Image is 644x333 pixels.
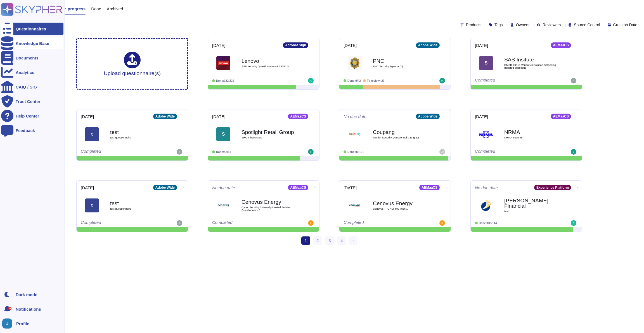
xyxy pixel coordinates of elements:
[241,199,297,205] b: Cenovus Energy
[439,220,445,226] img: user
[85,198,99,212] div: t
[241,136,297,139] span: SRG Infrstructure
[216,150,231,154] span: Done: 42/51
[308,78,314,83] img: user
[373,58,429,64] b: PNC
[419,185,440,190] div: AEMaaCS
[1,52,63,64] a: Documents
[571,220,576,226] img: user
[16,41,49,45] div: Knowledge Base
[1,317,16,330] button: user
[177,149,182,155] img: user
[367,79,385,82] span: To review: 29
[1,95,63,107] a: Trust Center
[288,185,308,190] div: AEMaaCS
[110,136,166,139] span: test questionnaire
[104,52,161,76] div: Upload questionnaire(s)
[348,198,362,212] img: Logo
[373,65,429,68] span: PNC Security Agenda (1)
[504,130,560,135] b: NRMA
[534,185,571,190] div: Experience Platform
[85,127,99,141] div: t
[373,207,429,210] span: Cenovus TPCRM IRQ Tech 1
[479,222,497,225] span: Done: 105/114
[241,58,297,64] b: Lenovo
[1,81,63,93] a: CAIQ / SIG
[288,114,308,119] div: AEMaaCS
[475,186,498,190] span: No due date
[16,85,37,89] div: CAIQ / SIG
[16,70,34,75] div: Analytics
[543,23,561,27] span: Reviewers
[516,23,529,27] span: Owners
[241,206,297,211] span: Cyber Security Externally Hosted Solution Questionnaire 1
[352,238,354,243] span: ›
[344,43,357,47] span: [DATE]
[344,220,412,226] div: Completed
[504,198,560,209] b: [PERSON_NAME] Financial
[325,236,334,245] a: 3
[177,220,182,226] img: user
[551,114,571,119] div: AEMaaCS
[571,149,576,155] img: user
[216,56,230,70] img: Logo
[475,114,488,119] span: [DATE]
[212,220,281,226] div: Completed
[81,186,94,190] span: [DATE]
[16,307,41,311] span: Notifications
[308,220,314,226] img: user
[16,56,39,60] div: Documents
[475,78,543,83] div: Completed
[16,99,40,104] div: Trust Center
[344,114,366,119] span: No due date
[283,42,308,48] div: Acrobat Sign
[479,127,493,141] img: Logo
[475,149,543,155] div: Completed
[373,130,429,135] b: Coupang
[551,42,571,48] div: AEMaaCS
[216,127,230,141] div: S
[439,149,445,155] img: user
[348,56,362,70] img: Logo
[81,114,94,119] span: [DATE]
[212,186,235,190] span: No due date
[504,64,560,69] span: DMSR 29015 Vendor AI Solution Screening updated questions
[347,79,361,82] span: Done: 9/42
[344,186,357,190] span: [DATE]
[571,78,576,83] img: user
[1,110,63,122] a: Help Center
[81,220,149,226] div: Completed
[81,149,149,155] div: Completed
[504,210,560,213] span: test
[1,66,63,78] a: Analytics
[212,43,225,47] span: [DATE]
[504,57,560,62] b: SAS Insitute
[153,114,177,119] div: Adobe Wide
[479,198,493,212] img: Logo
[216,198,230,212] img: Logo
[212,114,225,119] span: [DATE]
[574,23,600,27] span: Source Control
[1,23,63,35] a: Questionnaires
[439,78,445,83] img: user
[466,23,481,27] span: Products
[416,114,440,119] div: Adobe Wide
[494,23,503,27] span: Tags
[22,20,267,30] input: Search by keywords
[107,7,123,11] span: Archived
[216,79,234,82] span: Done: 182/229
[16,27,46,31] div: Questionnaires
[1,124,63,136] a: Feedback
[16,322,29,326] span: Profile
[110,130,166,135] b: test
[110,207,166,210] span: test questionnaire
[153,185,177,190] div: Adobe Wide
[475,43,488,47] span: [DATE]
[504,136,560,139] span: NRMA Security
[241,65,297,68] span: TSP Security Questionnaire v1.2 ENCN
[347,150,364,154] span: Done: 99/101
[613,23,637,27] span: Creation Date
[16,293,37,297] div: Dark mode
[348,127,362,141] img: Logo
[8,307,11,310] div: 9+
